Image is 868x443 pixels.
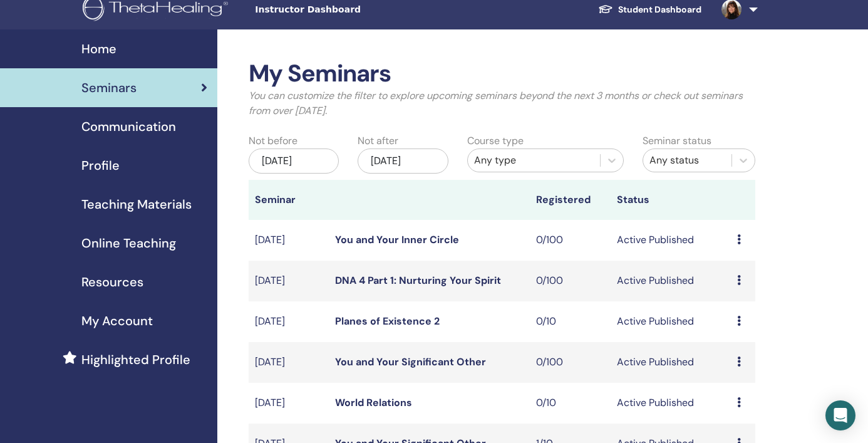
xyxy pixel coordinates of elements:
[530,342,610,383] td: 0/100
[81,78,137,97] span: Seminars
[249,88,756,118] p: You can customize the filter to explore upcoming seminars beyond the next 3 months or check out s...
[255,3,443,16] span: Instructor Dashboard
[249,149,339,174] div: [DATE]
[81,273,143,291] span: Resources
[530,261,610,301] td: 0/100
[81,117,176,136] span: Communication
[335,274,501,287] a: DNA 4 Part 1: Nurturing Your Spirit
[530,383,610,424] td: 0/10
[81,195,192,214] span: Teaching Materials
[335,355,486,368] a: You and Your Significant Other
[649,153,725,168] div: Any status
[249,180,329,220] th: Seminar
[643,133,711,149] label: Seminar status
[611,220,731,261] td: Active Published
[249,261,329,301] td: [DATE]
[249,220,329,261] td: [DATE]
[249,383,329,424] td: [DATE]
[81,311,153,330] span: My Account
[611,261,731,301] td: Active Published
[530,220,610,261] td: 0/100
[81,350,190,369] span: Highlighted Profile
[81,156,120,175] span: Profile
[825,400,855,430] div: Open Intercom Messenger
[335,396,412,409] a: World Relations
[249,301,329,342] td: [DATE]
[530,301,610,342] td: 0/10
[611,383,731,424] td: Active Published
[598,4,613,14] img: graduation-cap-white.svg
[81,39,116,58] span: Home
[335,315,440,328] a: Planes of Existence 2
[358,133,398,149] label: Not after
[249,60,756,88] h2: My Seminars
[249,133,297,149] label: Not before
[474,153,594,168] div: Any type
[81,234,176,253] span: Online Teaching
[335,233,459,246] a: You and Your Inner Circle
[530,180,610,220] th: Registered
[611,342,731,383] td: Active Published
[249,342,329,383] td: [DATE]
[467,133,524,149] label: Course type
[358,149,448,174] div: [DATE]
[611,180,731,220] th: Status
[611,301,731,342] td: Active Published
